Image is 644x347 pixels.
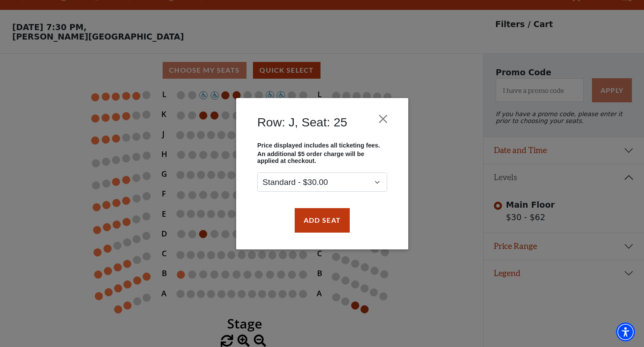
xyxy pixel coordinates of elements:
button: Close [375,111,391,127]
h4: Row: J, Seat: 25 [257,115,347,129]
p: Price displayed includes all ticketing fees. [257,141,387,148]
button: Add Seat [294,208,349,232]
div: Accessibility Menu [616,322,635,341]
p: An additional $5 order charge will be applied at checkout. [257,150,387,164]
